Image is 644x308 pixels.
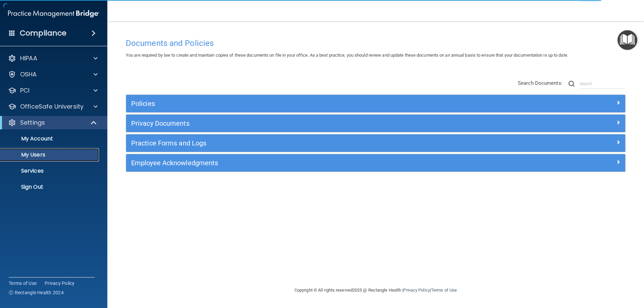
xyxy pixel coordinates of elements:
[9,289,64,296] span: Ⓒ Rectangle Health 2024
[131,118,620,129] a: Privacy Documents
[131,159,495,167] h5: Employee Acknowledgments
[20,119,45,127] p: Settings
[20,70,37,78] p: OSHA
[403,288,430,293] a: Privacy Policy
[20,103,84,111] p: OfficeSafe University
[126,53,568,58] span: You are required by law to create and maintain copies of these documents on file in your office. ...
[131,139,495,147] h5: Practice Forms and Logs
[126,39,626,48] h4: Documents and Policies
[253,280,498,301] div: Copyright © All rights reserved 2025 @ Rectangle Health | |
[20,54,37,62] p: HIPAA
[4,184,96,190] p: Sign Out
[8,70,98,78] a: OSHA
[8,86,98,95] a: PCI
[528,260,636,287] iframe: Drift Widget Chat Controller
[8,103,98,111] a: OfficeSafe University
[431,288,457,293] a: Terms of Use
[4,135,96,142] p: My Account
[569,81,575,87] img: ic-search.3b580494.png
[20,28,66,38] h4: Compliance
[131,158,620,168] a: Employee Acknowledgments
[618,30,637,50] button: Open Resource Center
[580,79,626,89] input: Search
[4,151,96,158] p: My Users
[131,120,495,127] h5: Privacy Documents
[45,280,75,287] a: Privacy Policy
[8,7,99,20] img: PMB logo
[20,86,30,95] p: PCI
[4,168,96,174] p: Services
[131,98,620,109] a: Policies
[131,100,495,107] h5: Policies
[131,138,620,148] a: Practice Forms and Logs
[9,280,37,287] a: Terms of Use
[8,54,98,62] a: HIPAA
[518,80,562,86] span: Search Documents:
[8,119,97,127] a: Settings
